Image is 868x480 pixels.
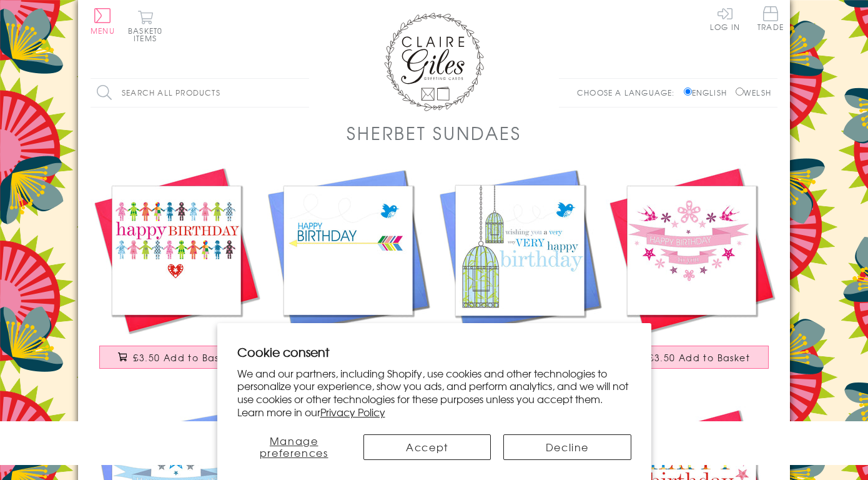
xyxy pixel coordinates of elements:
input: Search [297,79,309,107]
label: English [684,87,733,98]
img: Birthday Card, Arrow and bird, Happy Birthday [262,164,434,336]
span: Manage preferences [260,433,328,460]
span: Menu [91,25,115,36]
a: Birthday Card, Arrow and bird, Happy Birthday £3.50 Add to Basket [262,164,434,381]
input: Search all products [91,79,309,107]
img: Birthday Card, Pink Banner, Happy Birthday to you [606,164,777,336]
button: £3.50 Add to Basket [99,346,254,369]
h1: Sherbet Sundaes [347,120,521,146]
button: £3.50 Add to Basket [614,346,769,369]
a: Birthday Card, Birdcages, Wishing you a very Happy Birthday £3.50 Add to Basket [434,164,606,381]
button: Menu [91,8,115,34]
a: Log In [710,6,740,31]
img: Birthday Card, Patterned Girls, Happy Birthday [91,164,262,336]
img: Birthday Card, Birdcages, Wishing you a very Happy Birthday [434,164,606,336]
span: £3.50 Add to Basket [133,351,235,364]
a: Birthday Card, Patterned Girls, Happy Birthday £3.50 Add to Basket [91,164,262,381]
input: Welsh [736,87,744,96]
button: Basket0 items [128,10,162,42]
span: £3.50 Add to Basket [648,351,750,364]
button: Manage preferences [237,434,351,460]
img: Claire Giles Greetings Cards [384,12,484,111]
span: 0 items [134,25,162,44]
input: English [684,87,692,96]
label: Welsh [736,87,771,98]
button: Accept [363,434,491,460]
a: Privacy Policy [320,404,385,419]
h2: Cookie consent [237,343,631,361]
a: Trade [757,6,784,33]
a: Birthday Card, Pink Banner, Happy Birthday to you £3.50 Add to Basket [606,164,777,381]
span: Trade [757,6,784,31]
p: We and our partners, including Shopify, use cookies and other technologies to personalize your ex... [237,367,631,419]
p: Choose a language: [577,87,681,98]
button: Decline [503,434,631,460]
